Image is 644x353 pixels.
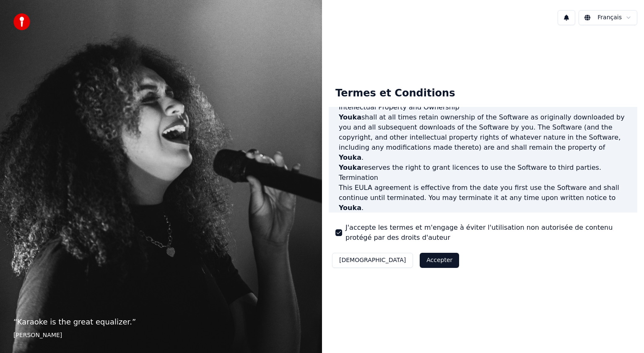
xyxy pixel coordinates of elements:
button: [DEMOGRAPHIC_DATA] [332,253,413,268]
span: Youka [339,164,361,171]
p: shall at all times retain ownership of the Software as originally downloaded by you and all subse... [339,112,627,163]
label: J'accepte les termes et m'engage à éviter l'utilisation non autorisée de contenu protégé par des ... [345,223,631,243]
p: reserves the right to grant licences to use the Software to third parties. [339,163,627,173]
span: Youka [339,113,361,121]
p: This EULA agreement is effective from the date you first use the Software and shall continue unti... [339,183,627,213]
button: Accepter [420,253,459,268]
h3: Intellectual Property and Ownership [339,102,627,112]
footer: [PERSON_NAME] [13,331,309,340]
span: Youka [339,153,361,161]
h3: Termination [339,173,627,183]
p: “ Karaoke is the great equalizer. ” [13,316,309,328]
span: Youka [339,204,361,212]
img: youka [13,13,30,30]
div: Termes et Conditions [329,80,462,107]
